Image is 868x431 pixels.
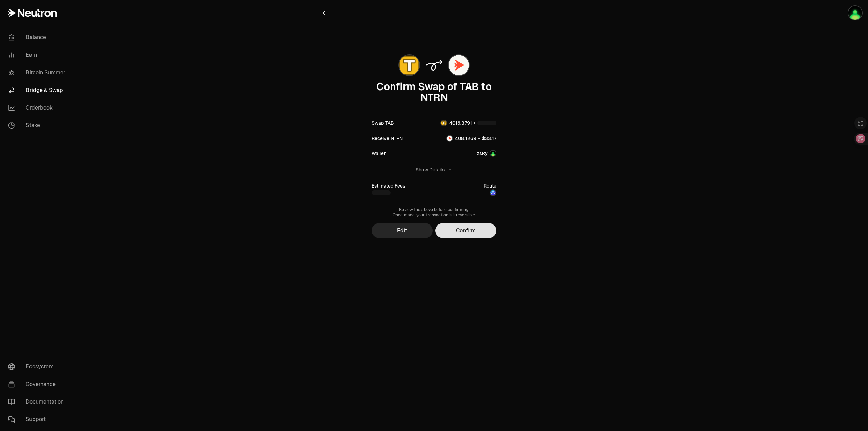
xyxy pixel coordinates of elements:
a: Orderbook [3,99,73,117]
a: Ecosystem [3,358,73,375]
a: Bridge & Swap [3,81,73,99]
a: Bitcoin Summer [3,64,73,81]
button: Confirm [435,223,496,238]
a: Earn [3,46,73,64]
img: zsky [848,6,862,20]
img: neutron-astroport logo [490,190,496,195]
div: Estimated Fees [372,182,405,189]
div: zsky [477,150,488,157]
button: Show Details [372,161,496,178]
button: zskyAccount Image [477,150,496,157]
div: Route [484,182,496,189]
img: NTRN Logo [449,55,469,75]
a: Governance [3,375,73,393]
a: Support [3,411,73,428]
div: Show Details [416,166,445,173]
div: Swap TAB [372,120,394,126]
img: TAB Logo [441,120,447,126]
img: Account Image [490,151,496,156]
div: Confirm Swap of TAB to NTRN [372,81,496,103]
button: Edit [372,223,433,238]
a: Balance [3,28,73,46]
div: Wallet [372,150,386,157]
img: NTRN Logo [447,136,452,141]
img: TAB Logo [399,55,419,75]
a: Stake [3,117,73,134]
div: Receive NTRN [372,135,403,142]
a: Documentation [3,393,73,411]
div: Review the above before confirming. Once made, your transaction is irreversible. [372,207,496,218]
